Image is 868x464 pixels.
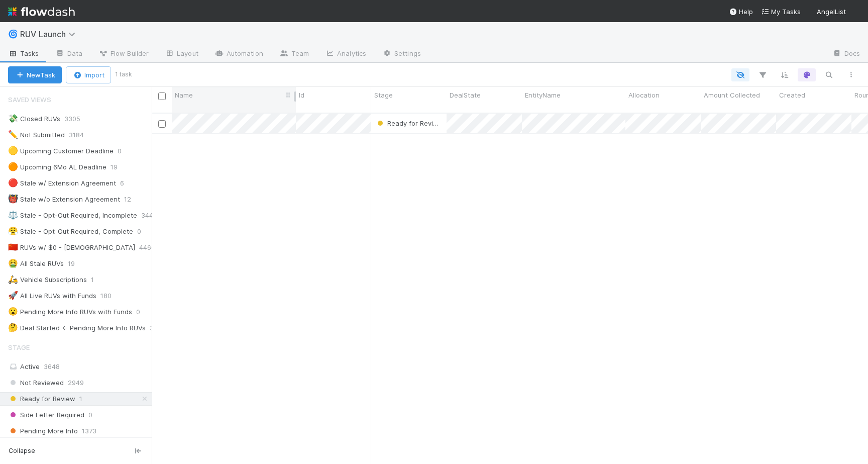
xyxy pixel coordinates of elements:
div: Stale w/o Extension Agreement [8,193,120,206]
span: Id [299,90,304,100]
div: Stale - Opt-Out Required, Incomplete [8,209,137,222]
a: Flow Builder [90,46,157,62]
a: Data [47,46,90,62]
span: My Tasks [761,8,801,16]
span: 3305 [64,113,90,125]
span: 1 [79,393,82,405]
span: 3648 [44,362,60,370]
span: 🟠 [8,162,18,171]
span: Pending More Info [8,425,78,437]
span: 3 [150,322,164,334]
span: 2949 [68,377,84,389]
div: All Stale RUVs [8,257,64,270]
span: 🤮 [8,259,18,267]
span: 🛵 [8,275,18,284]
span: 180 [100,290,122,302]
span: Side Letter Required [8,409,84,421]
div: All Live RUVs with Funds [8,290,96,302]
span: 19 [111,161,128,173]
div: Upcoming 6Mo AL Deadline [8,161,106,173]
div: Upcoming Customer Deadline [8,145,114,157]
span: Amount Collected [704,90,760,100]
a: Analytics [317,46,374,62]
span: 💸 [8,114,18,123]
span: 19 [68,257,85,270]
span: 3184 [69,129,94,141]
small: 1 task [115,70,132,79]
a: Team [271,46,317,62]
span: 😮 [8,307,18,316]
div: Closed RUVs [8,113,60,125]
span: 👹 [8,195,18,203]
span: 🔴 [8,178,18,187]
span: 🌀 [8,30,18,38]
span: RUV Launch [20,29,80,39]
span: 0 [118,145,132,157]
span: ⚖️ [8,211,18,219]
a: Automation [206,46,271,62]
span: 344 [141,209,163,222]
a: Docs [824,46,868,62]
button: NewTask [8,66,62,83]
span: Collapse [9,446,35,455]
span: 4460 [139,241,165,254]
input: Toggle Row Selected [158,120,166,128]
a: Settings [374,46,429,62]
div: Stale - Opt-Out Required, Complete [8,225,133,238]
a: My Tasks [761,7,801,17]
span: Ready for Review [8,393,75,405]
button: Import [66,66,111,83]
span: 😤 [8,227,18,235]
span: Name [175,90,193,100]
span: Stage [8,337,30,357]
div: Ready for Review [375,118,442,128]
span: Not Reviewed [8,377,64,389]
input: Toggle All Rows Selected [158,92,166,100]
div: Help [729,7,753,17]
span: 🇨🇳 [8,243,18,251]
div: Vehicle Subscriptions [8,273,87,286]
div: RUVs w/ $0 - [DEMOGRAPHIC_DATA] [8,241,135,254]
span: EntityName [525,90,561,100]
span: Allocation [628,90,660,100]
span: 12 [124,193,141,206]
img: logo-inverted-e16ddd16eac7371096b0.svg [8,3,75,20]
div: Deal Started <- Pending More Info RUVs [8,322,146,334]
div: Not Submitted [8,129,65,141]
img: avatar_15e6a745-65a2-4f19-9667-febcb12e2fc8.png [850,7,860,17]
span: Tasks [8,48,39,58]
span: Created [779,90,805,100]
span: 1 [91,273,104,286]
span: 🟡 [8,146,18,155]
span: Saved Views [8,89,51,110]
span: 🤔 [8,323,18,332]
span: 6 [120,177,134,190]
span: 0 [137,225,151,238]
span: 1373 [82,425,96,437]
span: Ready for Review [375,119,443,127]
span: Flow Builder [98,48,149,58]
span: ✏️ [8,130,18,139]
span: 0 [88,409,92,421]
span: DealState [450,90,481,100]
div: Pending More Info RUVs with Funds [8,306,132,318]
span: AngelList [817,8,846,16]
a: Layout [157,46,206,62]
span: 🚀 [8,291,18,300]
div: Stale w/ Extension Agreement [8,177,116,190]
span: 0 [136,306,150,318]
div: Active [8,360,149,373]
span: Stage [374,90,393,100]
